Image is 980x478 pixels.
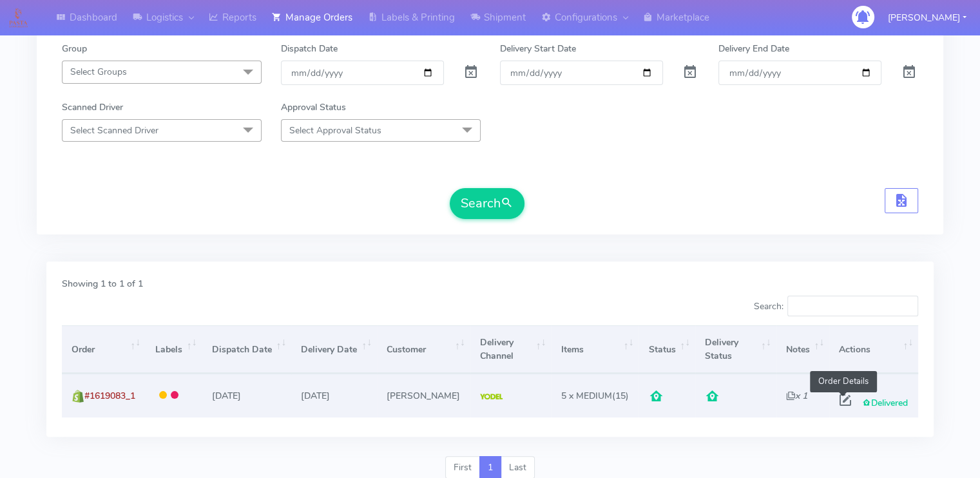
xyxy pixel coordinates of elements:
[62,325,146,374] th: Order: activate to sort column ascending
[70,66,127,78] span: Select Groups
[377,325,470,374] th: Customer: activate to sort column ascending
[551,325,639,374] th: Items: activate to sort column ascending
[561,390,629,402] span: (15)
[62,100,123,114] label: Scanned Driver
[480,394,503,400] img: Yodel
[753,296,918,316] label: Search:
[639,325,695,374] th: Status: activate to sort column ascending
[862,397,908,409] span: Delivered
[776,325,830,374] th: Notes: activate to sort column ascending
[291,325,377,374] th: Delivery Date: activate to sort column ascending
[450,188,524,219] button: Search
[72,390,84,403] img: shopify.png
[202,325,291,374] th: Dispatch Date: activate to sort column ascending
[62,42,87,55] label: Group
[718,42,789,55] label: Delivery End Date
[146,325,202,374] th: Labels: activate to sort column ascending
[695,325,776,374] th: Delivery Status: activate to sort column ascending
[786,390,807,402] i: x 1
[291,374,377,417] td: [DATE]
[62,277,143,291] label: Showing 1 to 1 of 1
[561,390,612,402] span: 5 x MEDIUM
[70,124,159,137] span: Select Scanned Driver
[202,374,291,417] td: [DATE]
[878,5,976,31] button: [PERSON_NAME]
[500,42,576,55] label: Delivery Start Date
[281,42,338,55] label: Dispatch Date
[289,124,381,137] span: Select Approval Status
[787,296,918,316] input: Search:
[829,325,918,374] th: Actions: activate to sort column ascending
[84,390,135,402] span: #1619083_1
[281,100,346,114] label: Approval Status
[470,325,552,374] th: Delivery Channel: activate to sort column ascending
[377,374,470,417] td: [PERSON_NAME]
